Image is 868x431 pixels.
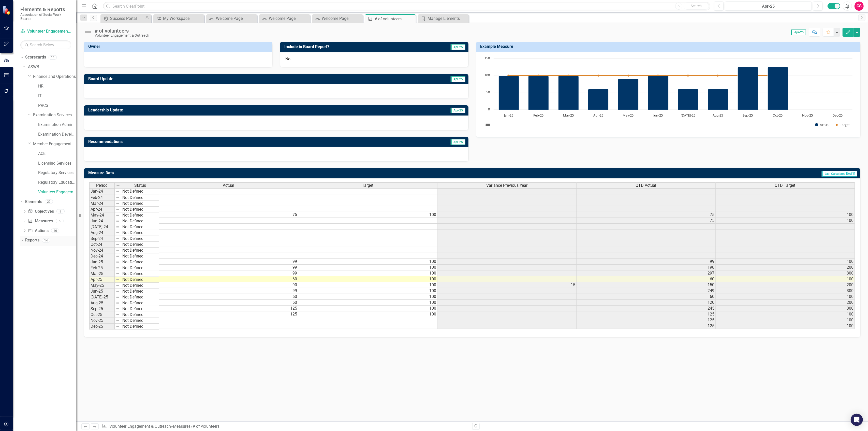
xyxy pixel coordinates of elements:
[20,12,71,21] small: Association of Social Work Boards
[56,209,65,214] div: 8
[38,180,76,185] a: Regulatory Education
[577,311,716,317] td: 125
[159,288,298,294] td: 99
[121,224,159,230] td: Not Defined
[537,75,539,77] path: Feb-25, 100. Target.
[159,311,298,317] td: 125
[375,16,415,22] div: # of volunteers
[159,265,298,270] td: 99
[528,76,549,110] path: Feb-25, 99. Actual.
[768,67,788,110] path: Oct-25, 125. Actual.
[42,238,50,242] div: 14
[716,265,855,270] td: 200
[503,113,513,118] text: Jan-25
[89,294,115,300] td: [DATE]-25
[481,56,855,132] svg: Interactive chart
[577,212,716,218] td: 75
[38,93,76,99] a: IT
[577,265,716,270] td: 198
[577,218,716,224] td: 75
[159,306,298,311] td: 125
[33,74,76,80] a: Finance and Operations
[89,207,115,212] td: Apr-24
[577,282,716,288] td: 150
[618,79,638,110] path: May-25, 90. Actual.
[298,306,437,311] td: 100
[28,228,48,234] a: Actions
[208,15,256,22] a: Welcome Page
[216,15,256,22] div: Welcome Page
[33,141,76,147] a: Member Engagement and Regulatory Services
[89,224,115,230] td: [DATE]-24
[121,277,159,283] td: Not Defined
[116,324,120,328] img: 8DAGhfEEPCf229AAAAAElFTkSuQmCC
[121,312,159,318] td: Not Defined
[116,266,120,270] img: 8DAGhfEEPCf229AAAAAElFTkSuQmCC
[507,75,509,77] path: Jan-25, 100. Target.
[121,294,159,300] td: Not Defined
[298,288,437,294] td: 100
[116,283,120,288] img: 8DAGhfEEPCf229AAAAAElFTkSuQmCC
[89,283,115,289] td: May-25
[89,289,115,294] td: Jun-25
[593,113,603,118] text: Apr-25
[285,56,290,61] span: No
[116,196,120,200] img: 8DAGhfEEPCf229AAAAAElFTkSuQmCC
[159,282,298,288] td: 90
[419,15,467,22] a: Manage Elements
[577,306,716,311] td: 245
[28,64,76,70] a: ASWB
[121,289,159,294] td: Not Defined
[832,113,843,118] text: Dec-25
[840,122,850,127] text: Target
[121,248,159,253] td: Not Defined
[116,242,120,247] img: 8DAGhfEEPCf229AAAAAElFTkSuQmCC
[116,278,120,282] img: 8DAGhfEEPCf229AAAAAElFTkSuQmCC
[681,113,695,118] text: [DATE]-25
[507,75,779,77] g: Target, series 2 of 2. Line with 12 data points.
[121,242,159,248] td: Not Defined
[121,218,159,224] td: Not Defined
[773,113,783,118] text: Oct-25
[89,218,115,224] td: Jun-24
[89,277,115,283] td: Apr-25
[855,2,864,11] button: CS
[38,161,76,166] a: Licensing Services
[577,288,716,294] td: 249
[121,259,159,265] td: Not Defined
[38,132,76,137] a: Examination Development
[708,89,728,110] path: Aug-25, 60. Actual.
[88,44,270,49] h3: Owner
[102,424,468,429] div: » »
[102,15,144,22] a: Success Portal
[159,259,298,265] td: 99
[116,307,120,311] img: 8DAGhfEEPCf229AAAAAElFTkSuQmCC
[451,76,465,82] span: Apr-25
[223,183,234,188] span: Actual
[116,254,120,258] img: 8DAGhfEEPCf229AAAAAElFTkSuQmCC
[38,170,76,176] a: Regulatory Services
[743,113,753,118] text: Sep-25
[484,56,490,60] text: 150
[716,212,855,218] td: 100
[577,294,716,300] td: 60
[717,75,719,77] path: Aug-25, 100. Target.
[815,123,829,127] button: Show Actual
[121,188,159,195] td: Not Defined
[298,282,437,288] td: 100
[716,282,855,288] td: 200
[597,75,599,77] path: Apr-25, 100. Target.
[716,259,855,265] td: 100
[38,103,76,109] a: PRCS
[116,289,120,293] img: 8DAGhfEEPCf229AAAAAElFTkSuQmCC
[89,306,115,312] td: Sep-25
[89,242,115,248] td: Oct-24
[567,75,569,77] path: Mar-25, 100. Target.
[49,55,57,60] div: 14
[588,89,608,110] path: Apr-25, 60. Actual.
[159,294,298,300] td: 60
[89,265,115,271] td: Feb-25
[481,56,855,132] div: Chart. Highcharts interactive chart.
[577,259,716,265] td: 99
